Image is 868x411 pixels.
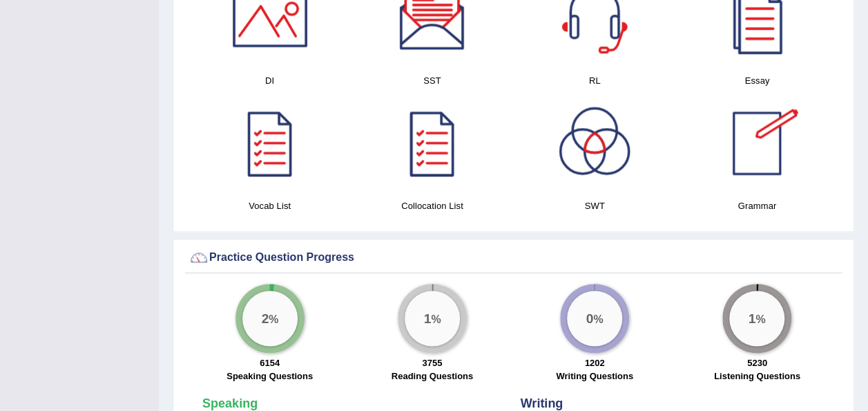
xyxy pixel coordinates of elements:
[195,73,344,88] h4: DI
[358,73,506,88] h4: SST
[423,310,431,325] big: 1
[405,291,460,346] div: %
[749,310,756,325] big: 1
[683,73,831,88] h4: Essay
[556,369,633,383] label: Writing Questions
[521,73,669,88] h4: RL
[422,358,442,368] strong: 3755
[260,358,280,368] strong: 6154
[714,369,800,383] label: Listening Questions
[195,199,344,213] h4: Vocab List
[521,199,669,213] h4: SWT
[729,291,784,346] div: %
[189,247,838,268] div: Practice Question Progress
[586,310,594,325] big: 0
[521,396,563,410] strong: Writing
[261,310,269,325] big: 2
[567,291,622,346] div: %
[585,358,605,368] strong: 1202
[683,199,831,213] h4: Grammar
[358,199,506,213] h4: Collocation List
[747,358,767,368] strong: 5230
[202,396,258,410] strong: Speaking
[392,369,473,383] label: Reading Questions
[226,369,313,383] label: Speaking Questions
[242,291,298,346] div: %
